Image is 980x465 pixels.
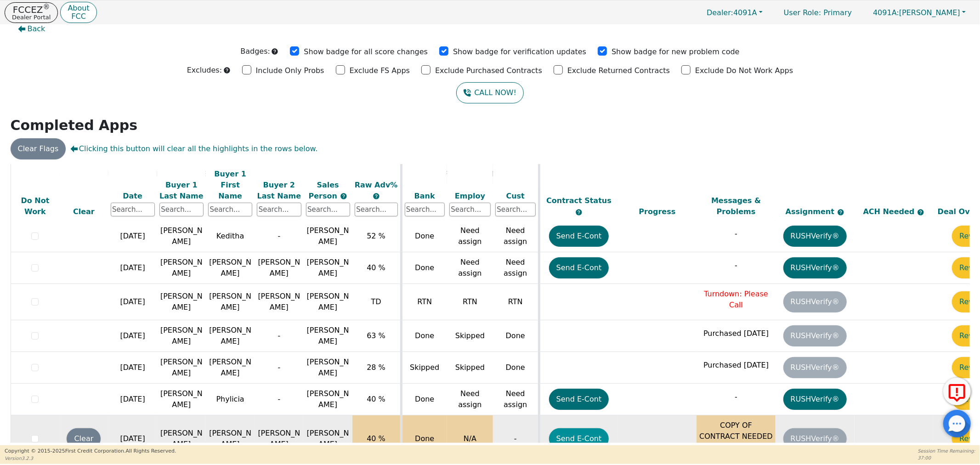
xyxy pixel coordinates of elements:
[157,221,206,252] td: [PERSON_NAME]
[775,4,861,22] a: User Role: Primary
[873,8,960,17] span: [PERSON_NAME]
[699,228,773,239] p: -
[401,221,447,252] td: Done
[367,395,385,403] span: 40 %
[775,4,861,22] p: Primary
[68,5,89,12] p: About
[355,203,398,216] input: Search...
[108,415,157,463] td: [DATE]
[159,179,204,201] div: Buyer 1 Last Name
[447,384,493,415] td: Need assign
[125,448,176,454] span: All Rights Reserved.
[699,391,773,403] p: -
[449,190,491,201] div: Employ
[367,434,385,443] span: 40 %
[255,320,303,352] td: -
[367,331,385,340] span: 63 %
[918,454,975,461] p: 37:00
[699,260,773,271] p: -
[43,3,50,11] sup: ®
[456,82,524,103] a: CALL NOW!
[863,6,975,20] button: 4091A:[PERSON_NAME]
[493,320,539,352] td: Done
[240,46,270,57] p: Badges:
[11,117,138,133] strong: Completed Apps
[60,2,96,23] button: AboutFCC
[447,352,493,384] td: Skipped
[707,8,757,17] span: 4091A
[187,65,222,76] p: Excludes:
[12,14,51,20] p: Dealer Portal
[307,326,349,346] span: [PERSON_NAME]
[206,415,255,463] td: [PERSON_NAME]
[447,320,493,352] td: Skipped
[157,415,206,463] td: [PERSON_NAME]
[612,46,740,57] p: Show badge for new problem code
[255,415,303,463] td: [PERSON_NAME]
[157,320,206,352] td: [PERSON_NAME]
[447,252,493,284] td: Need assign
[206,352,255,384] td: [PERSON_NAME]
[493,384,539,415] td: Need assign
[367,263,385,272] span: 40 %
[108,352,157,384] td: [DATE]
[256,65,324,76] p: Include Only Probs
[307,258,349,278] span: [PERSON_NAME]
[549,257,609,278] button: Send E-Cont
[863,207,918,216] span: ACH Needed
[401,352,447,384] td: Skipped
[697,6,772,20] button: Dealer:4091A
[5,2,58,23] button: FCCEZ®Dealer Portal
[699,420,773,453] p: COPY OF CONTRACT NEEDED FOR CUST VER
[11,138,66,159] button: Clear Flags
[699,289,773,311] p: Turndown: Please Call
[255,284,303,320] td: [PERSON_NAME]
[918,448,975,454] p: Session Time Remaining:
[67,428,101,449] button: Clear
[206,384,255,415] td: Phylicia
[943,378,971,405] button: Report Error to FCC
[68,13,89,20] p: FCC
[108,320,157,352] td: [DATE]
[567,65,670,76] p: Exclude Returned Contracts
[309,180,340,200] span: Sales Person
[367,363,385,372] span: 28 %
[206,284,255,320] td: [PERSON_NAME]
[255,352,303,384] td: -
[157,284,206,320] td: [PERSON_NAME]
[257,179,301,201] div: Buyer 2 Last Name
[255,384,303,415] td: -
[401,384,447,415] td: Done
[306,203,350,216] input: Search...
[549,226,609,247] button: Send E-Cont
[5,448,176,455] p: Copyright © 2015- 2025 First Credit Corporation.
[783,389,847,410] button: RUSHVerify®
[447,284,493,320] td: RTN
[620,206,695,217] div: Progress
[11,18,53,40] button: Back
[401,320,447,352] td: Done
[255,221,303,252] td: -
[447,221,493,252] td: Need assign
[546,196,612,205] span: Contract Status
[28,23,45,34] span: Back
[111,203,155,216] input: Search...
[307,226,349,246] span: [PERSON_NAME]
[255,252,303,284] td: [PERSON_NAME]
[355,180,398,189] span: Raw Adv%
[307,292,349,312] span: [PERSON_NAME]
[449,203,491,216] input: Search...
[208,168,252,201] div: Buyer 1 First Name
[307,389,349,409] span: [PERSON_NAME]
[699,195,773,217] div: Messages & Problems
[435,65,542,76] p: Exclude Purchased Contracts
[707,8,733,17] span: Dealer:
[493,252,539,284] td: Need assign
[453,46,586,57] p: Show badge for verification updates
[157,252,206,284] td: [PERSON_NAME]
[405,190,445,201] div: Bank
[699,328,773,339] p: Purchased [DATE]
[401,284,447,320] td: RTN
